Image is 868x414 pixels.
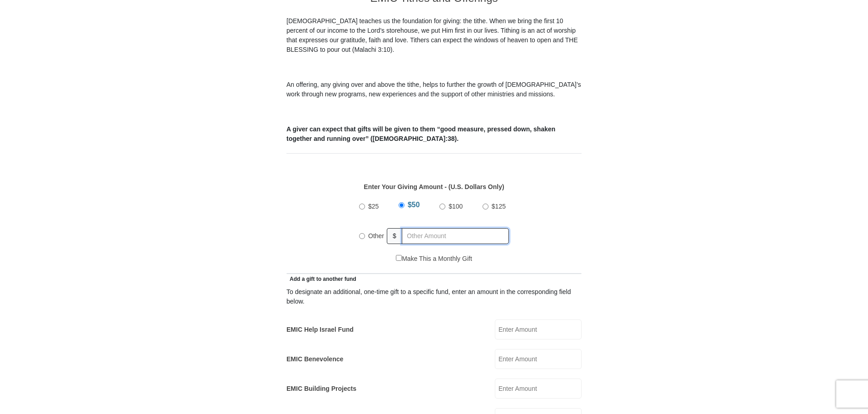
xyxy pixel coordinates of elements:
input: Enter Amount [495,319,582,339]
span: $125 [492,203,506,210]
span: $100 [449,203,463,210]
span: $ [387,228,402,244]
label: EMIC Benevolence [286,354,343,364]
strong: Enter Your Giving Amount - (U.S. Dollars Only) [364,183,504,190]
input: Make This a Monthly Gift [396,255,402,261]
b: A giver can expect that gifts will be given to them “good measure, pressed down, shaken together ... [286,125,555,142]
input: Other Amount [402,228,509,244]
span: Add a gift to another fund [286,276,356,282]
span: $25 [368,203,379,210]
label: EMIC Help Israel Fund [286,325,354,334]
p: An offering, any giving over and above the tithe, helps to further the growth of [DEMOGRAPHIC_DAT... [286,80,582,99]
label: EMIC Building Projects [286,384,356,394]
p: [DEMOGRAPHIC_DATA] teaches us the foundation for giving: the tithe. When we bring the first 10 pe... [286,16,582,55]
input: Enter Amount [495,349,582,369]
span: Other [368,232,384,239]
span: $50 [408,201,420,209]
div: To designate an additional, one-time gift to a specific fund, enter an amount in the correspondin... [286,287,582,306]
input: Enter Amount [495,379,582,399]
label: Make This a Monthly Gift [396,254,472,264]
